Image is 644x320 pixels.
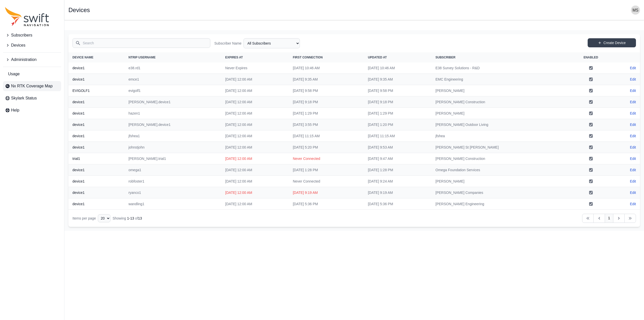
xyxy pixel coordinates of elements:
[293,56,323,59] span: First Connection
[630,133,636,138] a: Edit
[125,85,221,96] td: evigolf1
[125,74,221,85] td: emce1
[289,176,364,187] td: Never Connected
[630,167,636,172] a: Edit
[289,85,364,96] td: [DATE] 9:58 PM
[289,96,364,108] td: [DATE] 9:18 PM
[631,6,640,15] img: user photo
[431,108,569,119] td: [PERSON_NAME]
[11,107,19,113] span: Help
[289,119,364,130] td: [DATE] 3:55 PM
[125,153,221,164] td: [PERSON_NAME].trial1
[431,164,569,176] td: Omega Foundation Services
[431,198,569,210] td: [PERSON_NAME] Engineering
[244,38,300,48] select: Subscriber
[125,176,221,187] td: robfoster1
[11,57,36,63] span: Administration
[3,30,61,40] button: Subscribers
[98,214,110,222] select: Display Limit
[569,52,613,62] th: Enabled
[289,130,364,142] td: [DATE] 11:15 AM
[72,216,96,220] span: Items per page
[3,40,61,50] button: Devices
[8,71,20,77] span: Usage
[364,130,431,142] td: [DATE] 11:15 AM
[72,38,210,48] input: Search
[3,55,61,65] button: Administration
[630,190,636,195] a: Edit
[68,62,125,74] th: device1
[431,96,569,108] td: [PERSON_NAME] Construction
[221,164,289,176] td: [DATE] 12:00 AM
[221,176,289,187] td: [DATE] 12:00 AM
[630,65,636,70] a: Edit
[368,56,387,59] span: Updated At
[125,119,221,130] td: [PERSON_NAME].device1
[289,142,364,153] td: [DATE] 5:20 PM
[125,187,221,198] td: ryanco1
[364,62,431,74] td: [DATE] 10:46 AM
[68,142,125,153] th: device1
[431,62,569,74] td: E38 Survey Solutions - R&D
[289,62,364,74] td: [DATE] 10:46 AM
[364,142,431,153] td: [DATE] 9:53 AM
[364,164,431,176] td: [DATE] 1:28 PM
[364,119,431,130] td: [DATE] 1:20 PM
[364,187,431,198] td: [DATE] 9:19 AM
[221,74,289,85] td: [DATE] 12:00 AM
[68,96,125,108] th: device1
[127,216,134,220] span: 1 - 13
[630,145,636,150] a: Edit
[431,119,569,130] td: [PERSON_NAME] Outdoor Living
[68,74,125,85] th: device1
[289,187,364,198] td: [DATE] 9:19 AM
[68,210,640,227] nav: Table navigation
[221,187,289,198] td: [DATE] 12:00 AM
[11,32,32,38] span: Subscribers
[68,119,125,130] th: device1
[125,198,221,210] td: wandling1
[138,216,142,220] span: 13
[221,108,289,119] td: [DATE] 12:00 AM
[11,95,37,101] span: Skylark Status
[3,93,61,103] a: Skylark Status
[68,130,125,142] th: device1
[221,96,289,108] td: [DATE] 12:00 AM
[11,42,25,48] span: Devices
[68,108,125,119] th: device1
[630,122,636,127] a: Edit
[289,108,364,119] td: [DATE] 1:29 PM
[431,130,569,142] td: jfshea
[221,142,289,153] td: [DATE] 12:00 AM
[364,153,431,164] td: [DATE] 9:47 AM
[364,108,431,119] td: [DATE] 1:29 PM
[221,153,289,164] td: [DATE] 12:00 AM
[630,99,636,104] a: Edit
[225,56,243,59] span: Expires At
[364,198,431,210] td: [DATE] 5:36 PM
[125,142,221,153] td: johnstjohn
[364,74,431,85] td: [DATE] 9:35 AM
[68,7,90,13] h1: Devices
[68,176,125,187] th: device1
[630,111,636,116] a: Edit
[364,85,431,96] td: [DATE] 9:58 PM
[68,187,125,198] th: device1
[630,201,636,206] a: Edit
[68,85,125,96] th: EVIGOLF1
[221,198,289,210] td: [DATE] 12:00 AM
[125,96,221,108] td: [PERSON_NAME].device1
[630,88,636,93] a: Edit
[221,62,289,74] td: Never Expires
[431,85,569,96] td: [PERSON_NAME]
[289,164,364,176] td: [DATE] 1:28 PM
[289,198,364,210] td: [DATE] 5:36 PM
[68,198,125,210] th: device1
[431,74,569,85] td: EMC Engineering
[125,62,221,74] td: e38.rd1
[125,108,221,119] td: hazen1
[11,83,53,89] span: Nx RTK Coverage Map
[125,164,221,176] td: omega1
[431,142,569,153] td: [PERSON_NAME] St [PERSON_NAME]
[125,52,221,62] th: NTRIP Username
